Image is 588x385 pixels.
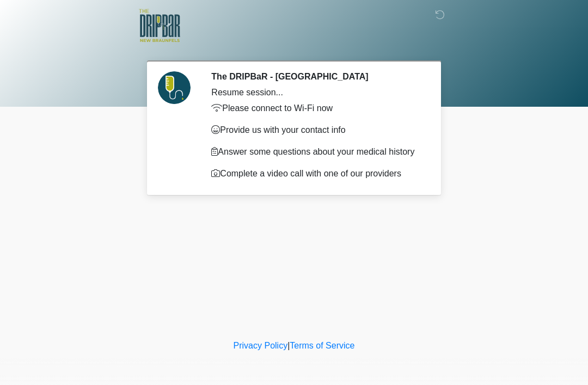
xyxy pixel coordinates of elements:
h2: The DRIPBaR - [GEOGRAPHIC_DATA] [211,71,422,82]
a: Terms of Service [290,341,354,350]
a: Privacy Policy [234,341,288,350]
img: The DRIPBaR - New Braunfels Logo [139,8,180,44]
a: | [287,341,290,350]
p: Answer some questions about your medical history [211,145,422,158]
p: Please connect to Wi-Fi now [211,102,422,115]
div: Resume session... [211,86,422,99]
img: Agent Avatar [158,71,191,104]
p: Complete a video call with one of our providers [211,167,422,180]
p: Provide us with your contact info [211,124,422,137]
